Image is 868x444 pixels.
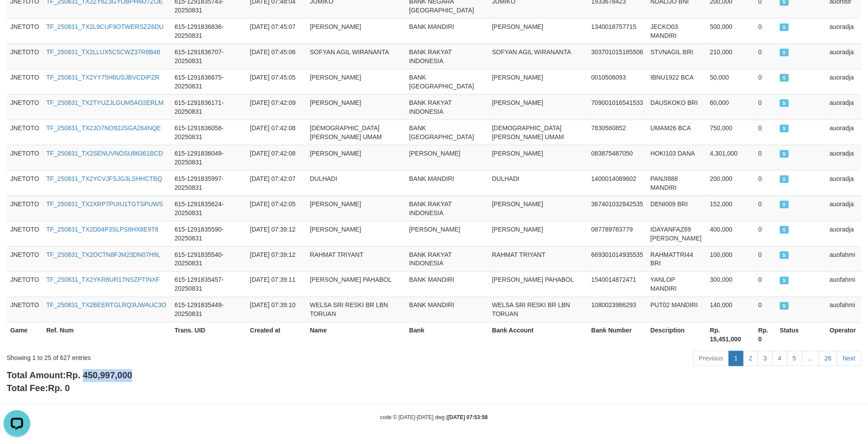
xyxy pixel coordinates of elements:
td: 500,000 [707,18,755,44]
a: TF_250831_TX2LLUX5C5CWZ37R8B48 [46,48,160,56]
td: BANK MANDIRI [406,170,489,196]
td: [DATE] 07:42:08 [246,120,307,145]
td: HOKI103 DANA [647,145,707,170]
td: [PERSON_NAME] [307,94,406,120]
strong: [DATE] 07:53:58 [448,415,488,421]
td: 0 [755,297,776,322]
td: 200,000 [707,170,755,196]
th: Rp. 15,451,000 [707,322,755,348]
td: DENI009 BRI [647,196,707,221]
td: WELSA SRI RESKI BR LBN TORUAN [489,297,588,322]
td: IBNU1922 BCA [647,69,707,94]
small: code © [DATE]-[DATE] dwg | [380,415,488,421]
td: RAHMATTRI44 BRI [647,246,707,272]
td: [DATE] 07:39:10 [246,297,307,322]
td: BANK [GEOGRAPHIC_DATA] [406,120,489,145]
td: [PERSON_NAME] [307,69,406,94]
a: TF_250831_TX2D04P3SLPS6HX8E9T8 [46,226,158,233]
td: 615-1291836707-20250831 [171,44,246,69]
a: 3 [758,351,773,366]
a: 26 [819,351,838,366]
td: 615-1291835997-20250831 [171,170,246,196]
td: BANK MANDIRI [406,272,489,297]
td: auoradja [826,196,861,221]
td: JNETOTO [7,170,43,196]
th: Name [307,322,406,348]
td: YANLOP MANDIRI [647,272,707,297]
th: Description [647,322,707,348]
td: 50,000 [707,69,755,94]
td: auoradja [826,145,861,170]
span: SUCCESS [780,176,789,183]
td: [PERSON_NAME] PAHABOL [489,272,588,297]
td: [PERSON_NAME] [406,221,489,246]
td: auoradja [826,18,861,44]
td: 615-1291835449-20250831 [171,297,246,322]
td: [DEMOGRAPHIC_DATA][PERSON_NAME] UMAM [307,120,406,145]
td: 615-1291836049-20250831 [171,145,246,170]
td: 709001016541533 [588,94,647,120]
span: SUCCESS [780,302,789,310]
td: IDAYANFAZ69 [PERSON_NAME] [647,221,707,246]
td: [PERSON_NAME] [489,196,588,221]
td: JNETOTO [7,272,43,297]
b: Total Amount: [7,371,132,380]
td: SOFYAN AGIL WIRANANTA [307,44,406,69]
td: [PERSON_NAME] [489,145,588,170]
td: 0 [755,145,776,170]
td: BANK RAKYAT INDONESIA [406,94,489,120]
a: TF_250831_TX2OCTN8FJM23DN07H9L [46,251,161,258]
td: [DATE] 07:39:11 [246,272,307,297]
th: Created at [246,322,307,348]
td: 0 [755,18,776,44]
td: [PERSON_NAME] [489,18,588,44]
td: 1540014872471 [588,272,647,297]
td: PANJI888 MANDIRI [647,170,707,196]
a: TF_250831_TX2BEERTGLRQ3UWAUC3O [46,302,166,309]
td: DULHADI [489,170,588,196]
span: SUCCESS [780,252,789,259]
td: 4,301,000 [707,145,755,170]
td: [PERSON_NAME] [307,145,406,170]
td: 615-1291836058-20250831 [171,120,246,145]
th: Operator [826,322,861,348]
td: 300,000 [707,272,755,297]
td: BANK [GEOGRAPHIC_DATA] [406,69,489,94]
td: 0 [755,170,776,196]
td: auoradja [826,170,861,196]
td: [DATE] 07:42:05 [246,196,307,221]
td: JNETOTO [7,297,43,322]
td: BANK RAKYAT INDONESIA [406,196,489,221]
td: 615-1291835590-20250831 [171,221,246,246]
td: 087789783779 [588,221,647,246]
td: 400,000 [707,221,755,246]
span: Rp. 0 [48,384,70,393]
th: Status [776,322,826,348]
td: 0 [755,272,776,297]
td: 0 [755,94,776,120]
td: 367401032842535 [588,196,647,221]
td: auoradja [826,94,861,120]
td: UMAM26 BCA [647,120,707,145]
td: 615-1291836171-20250831 [171,94,246,120]
td: [PERSON_NAME] [307,18,406,44]
td: 0 [755,246,776,272]
td: [PERSON_NAME] [307,196,406,221]
td: DAUSKOKO BRI [647,94,707,120]
td: auoradja [826,44,861,69]
td: JECKO03 MANDIRI [647,18,707,44]
td: BANK MANDIRI [406,18,489,44]
td: [DATE] 07:45:06 [246,44,307,69]
td: JNETOTO [7,145,43,170]
th: Ref. Num [43,322,171,348]
td: auoradja [826,120,861,145]
td: 100,000 [707,246,755,272]
td: [DATE] 07:39:12 [246,221,307,246]
td: JNETOTO [7,196,43,221]
span: SUCCESS [780,49,789,56]
td: 0 [755,120,776,145]
td: [DATE] 07:39:12 [246,246,307,272]
td: JNETOTO [7,94,43,120]
td: 0010506093 [588,69,647,94]
td: auoradja [826,221,861,246]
